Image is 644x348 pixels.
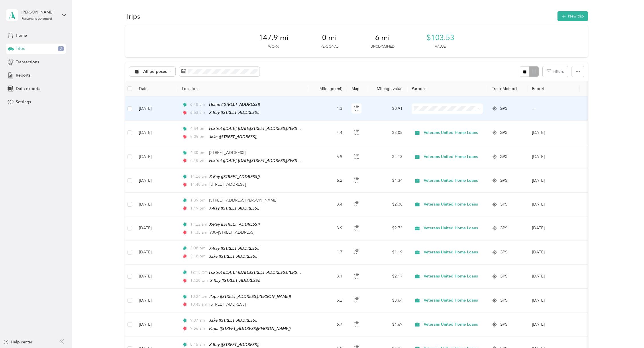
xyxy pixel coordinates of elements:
td: 4.4 [309,121,347,145]
td: 3.1 [309,265,347,289]
td: [DATE] [134,241,177,265]
span: Jake ([STREET_ADDRESS]) [209,318,257,322]
span: X-Ray ([STREET_ADDRESS]) [209,110,259,115]
span: 11:40 am [190,181,207,188]
span: $103.53 [427,33,454,42]
span: GPS [500,201,507,208]
td: [DATE] [134,216,177,240]
td: 6.7 [309,312,347,337]
td: 5.2 [309,289,347,312]
span: Veterans United Home Loans [424,225,478,231]
span: Veterans United Home Loans [424,321,478,328]
p: Work [268,44,279,49]
td: -- [527,97,580,121]
td: [DATE] [134,145,177,169]
span: 1:39 pm [190,197,207,204]
span: 10:24 am [190,294,207,300]
span: Transactions [16,59,39,65]
td: $1.19 [367,241,407,265]
span: Settings [16,99,31,105]
span: GPS [500,105,507,112]
span: 6 mi [375,33,390,42]
td: Sep 2025 [527,216,580,240]
td: Sep 2025 [527,312,580,337]
span: GPS [500,321,507,328]
span: X-Ray ([STREET_ADDRESS]) [210,278,260,283]
span: [STREET_ADDRESS] [209,182,246,187]
span: 4:30 pm [190,150,207,156]
div: Personal dashboard [21,17,52,21]
span: Papa ([STREET_ADDRESS][PERSON_NAME]) [209,326,290,331]
th: Mileage (mi) [309,81,347,97]
td: [DATE] [134,121,177,145]
span: 4:48 pm [190,157,207,164]
span: 9:56 am [190,325,207,332]
span: GPS [500,154,507,160]
span: 3 [58,46,64,51]
td: 3.4 [309,193,347,216]
td: $4.69 [367,312,407,337]
td: 5.9 [309,145,347,169]
h1: Trips [125,13,140,19]
span: Veterans United Home Loans [424,201,478,208]
td: [DATE] [134,169,177,193]
th: Map [347,81,367,97]
td: Sep 2025 [527,193,580,216]
p: Personal [321,44,338,49]
span: GPS [500,273,507,279]
span: 6:48 am [190,101,207,108]
td: $0.91 [367,97,407,121]
span: 11:35 am [190,229,207,236]
span: Trips [16,46,25,52]
span: Foxtrot ([DATE]–[DATE][STREET_ADDRESS][PERSON_NAME]) [209,270,320,275]
td: Sep 2025 [527,241,580,265]
th: Mileage value [367,81,407,97]
td: $2.73 [367,216,407,240]
span: Jake ([STREET_ADDRESS]) [209,254,257,259]
span: GPS [500,297,507,304]
th: Track Method [487,81,527,97]
span: GPS [500,130,507,136]
span: 147.9 mi [259,33,288,42]
p: Unclassified [370,44,394,49]
span: 3:18 pm [190,253,207,259]
th: Purpose [407,81,487,97]
th: Date [134,81,177,97]
span: 1:49 pm [190,205,207,212]
span: 900–[STREET_ADDRESS] [209,230,254,235]
span: 12:15 pm [190,269,207,275]
span: GPS [500,225,507,231]
td: 1.3 [309,97,347,121]
span: X-Ray ([STREET_ADDRESS]) [209,246,259,251]
span: Foxtrot ([DATE]–[DATE][STREET_ADDRESS][PERSON_NAME]) [209,158,320,163]
td: Sep 2025 [527,121,580,145]
span: Foxtrot ([DATE]–[DATE][STREET_ADDRESS][PERSON_NAME]) [209,126,320,131]
span: 5:05 pm [190,134,207,140]
span: 8:15 am [190,341,207,348]
span: Veterans United Home Loans [424,177,478,184]
span: 0 mi [322,33,337,42]
span: 11:22 am [190,221,207,228]
td: Sep 2025 [527,289,580,312]
button: Filters [543,66,568,77]
span: Data exports [16,86,40,92]
td: Sep 2025 [527,145,580,169]
span: Reports [16,72,30,78]
td: [DATE] [134,193,177,216]
span: Home [16,32,27,38]
th: Report [527,81,580,97]
div: [PERSON_NAME] [21,9,57,15]
span: Veterans United Home Loans [424,273,478,279]
span: 12:20 pm [190,277,208,284]
td: 3.9 [309,216,347,240]
span: 10:45 am [190,301,207,308]
span: 11:26 am [190,173,207,180]
button: New trip [557,11,588,21]
td: [DATE] [134,97,177,121]
span: X-Ray ([STREET_ADDRESS]) [209,206,259,210]
span: 3:08 pm [190,245,207,251]
td: $2.38 [367,193,407,216]
span: Veterans United Home Loans [424,297,478,304]
span: All purposes [143,70,167,74]
td: $3.08 [367,121,407,145]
